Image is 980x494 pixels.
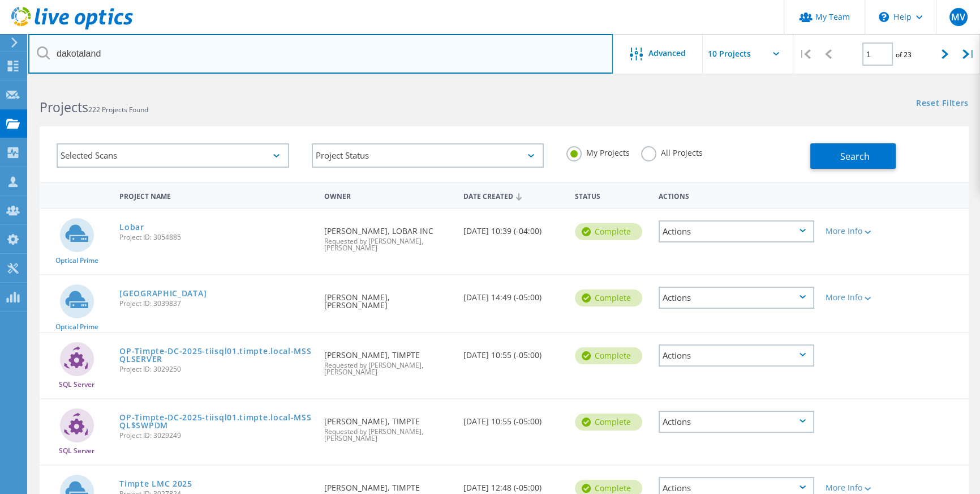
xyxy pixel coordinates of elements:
[659,220,815,242] div: Actions
[810,143,896,169] button: Search
[458,333,569,370] div: [DATE] 10:55 (-05:00)
[55,323,98,330] span: Optical Prime
[659,411,815,433] div: Actions
[569,185,653,206] div: Status
[119,432,312,439] span: Project ID: 3029249
[319,399,458,453] div: [PERSON_NAME], TIMPTE
[951,12,965,22] span: MV
[840,150,870,163] span: Search
[458,185,569,206] div: Date Created
[324,238,452,252] span: Requested by [PERSON_NAME], [PERSON_NAME]
[119,289,207,297] a: [GEOGRAPHIC_DATA]
[312,143,544,168] div: Project Status
[119,223,144,231] a: Lobar
[59,381,94,388] span: SQL Server
[458,399,569,437] div: [DATE] 10:55 (-05:00)
[114,185,318,206] div: Project Name
[324,362,452,376] span: Requested by [PERSON_NAME], [PERSON_NAME]
[88,105,148,114] span: 222 Projects Found
[793,34,816,74] div: |
[119,366,312,373] span: Project ID: 3029250
[879,12,889,22] svg: \n
[653,185,820,206] div: Actions
[57,143,289,168] div: Selected Scans
[566,146,630,157] label: My Projects
[319,185,458,206] div: Owner
[575,347,642,364] div: Complete
[575,223,642,240] div: Complete
[575,414,642,431] div: Complete
[28,34,613,74] input: Search projects by name, owner, ID, company, etc
[826,227,888,235] div: More Info
[458,209,569,246] div: [DATE] 10:39 (-04:00)
[575,289,642,306] div: Complete
[55,257,98,264] span: Optical Prime
[896,50,912,59] span: of 23
[319,209,458,263] div: [PERSON_NAME], LOBAR INC
[11,24,133,32] a: Live Optics Dashboard
[957,34,980,74] div: |
[119,234,312,241] span: Project ID: 3054885
[659,344,815,367] div: Actions
[119,480,192,488] a: Timpte LMC 2025
[916,99,969,109] a: Reset Filters
[826,293,888,301] div: More Info
[324,428,452,442] span: Requested by [PERSON_NAME], [PERSON_NAME]
[319,275,458,321] div: [PERSON_NAME], [PERSON_NAME]
[826,484,888,492] div: More Info
[458,275,569,313] div: [DATE] 14:49 (-05:00)
[648,49,686,57] span: Advanced
[40,98,88,116] b: Projects
[59,448,94,454] span: SQL Server
[119,347,312,363] a: OP-Timpte-DC-2025-tiisql01.timpte.local-MSSQLSERVER
[659,287,815,309] div: Actions
[319,333,458,387] div: [PERSON_NAME], TIMPTE
[119,300,312,307] span: Project ID: 3039837
[641,146,703,157] label: All Projects
[119,414,312,429] a: OP-Timpte-DC-2025-tiisql01.timpte.local-MSSQL$SWPDM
